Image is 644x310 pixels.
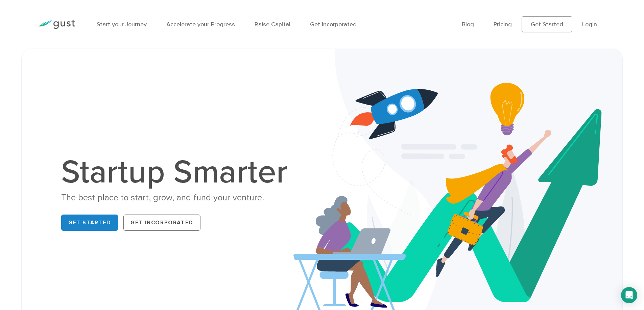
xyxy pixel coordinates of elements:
div: The best place to start, grow, and fund your venture. [61,192,294,204]
a: Get Incorporated [310,21,357,28]
a: Login [582,21,597,28]
div: Open Intercom Messenger [621,287,637,303]
a: Accelerate your Progress [166,21,235,28]
img: Gust Logo [37,20,75,29]
a: Pricing [494,21,512,28]
a: Get Incorporated [123,215,200,231]
h1: Startup Smarter [61,156,294,189]
a: Start your Journey [97,21,147,28]
a: Raise Capital [255,21,290,28]
a: Get Started [522,16,572,32]
a: Get Started [61,215,118,231]
a: Blog [462,21,474,28]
